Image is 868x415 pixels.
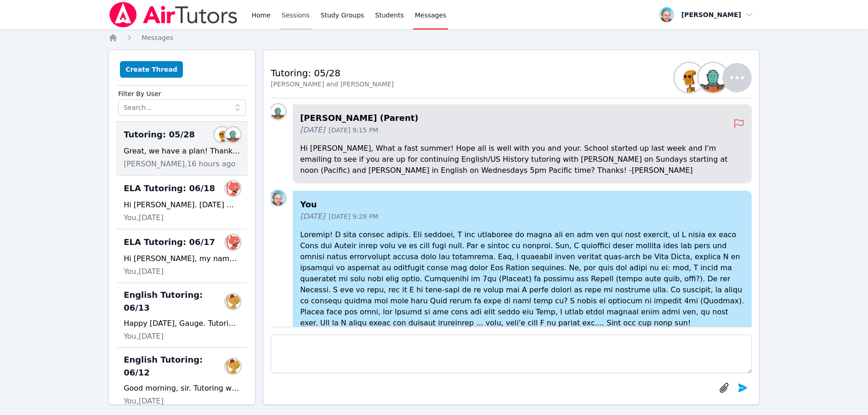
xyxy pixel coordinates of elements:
div: ELA Tutoring: 06/18Robert PopeHi [PERSON_NAME]. [DATE] marks our second day of tutoring. I am awa... [116,176,248,229]
span: ELA Tutoring: 06/18 [124,182,215,195]
img: Robert Pope [226,235,240,250]
img: Gauge Dell [226,359,240,374]
span: [DATE] [300,211,325,222]
div: ELA Tutoring: 06/17Robert PopeHi [PERSON_NAME], my name is [PERSON_NAME] and I am going to be you... [116,229,248,283]
span: Tutoring: 05/28 [124,128,195,141]
img: Nathan Warneck [215,127,229,142]
span: [PERSON_NAME], 16 hours ago [124,159,235,170]
img: Gauge Dell [226,294,240,309]
div: English Tutoring: 06/12Gauge DellGood morning, sir. Tutoring was going on right now. I hope you a... [116,348,248,413]
h4: You [300,198,744,211]
img: Robert Pope [226,181,240,196]
span: English Tutoring: 06/12 [124,353,229,379]
button: Create Thread [120,61,183,78]
div: English Tutoring: 06/13Gauge DellHappy [DATE], Gauge. Tutoring is going on again right now. Are y... [116,283,248,348]
a: Messages [142,33,173,42]
nav: Breadcrumb [108,33,760,42]
div: Tutoring: 05/28Nathan WarneckShelley WarneckGreat, we have a plan! Thanks [PERSON_NAME].[PERSON_N... [116,122,248,176]
img: Shelley Warneck [698,63,728,92]
label: Filter By User [118,85,246,99]
h2: Tutoring: 05/28 [271,67,394,80]
img: Nathan Warneck [675,63,704,92]
p: Hi [PERSON_NAME], What a fast summer! Hope all is well with you and your. School started up last ... [300,143,744,176]
img: Air Tutors [108,2,238,28]
span: [DATE] 9:15 PM [329,125,378,135]
div: Happy [DATE], Gauge. Tutoring is going on again right now. Are you able to make it? As always, if... [124,318,240,329]
img: Shawn White [271,191,285,205]
span: ELA Tutoring: 06/17 [124,236,215,249]
img: Shelley Warneck [271,104,285,119]
span: English Tutoring: 06/13 [124,289,229,314]
div: Great, we have a plan! Thanks [PERSON_NAME]. [124,146,240,157]
span: [DATE] [300,125,325,136]
span: Messages [142,34,173,41]
div: Hi [PERSON_NAME], my name is [PERSON_NAME] and I am going to be your ELA tutor for the next two w... [124,253,240,264]
input: Search... [118,99,246,116]
span: You, [DATE] [124,266,164,277]
div: Hi [PERSON_NAME]. [DATE] marks our second day of tutoring. I am awaiting you in the cloud room, s... [124,199,240,210]
span: You, [DATE] [124,396,164,407]
span: You, [DATE] [124,331,164,342]
img: Shelley Warneck [226,127,240,142]
span: You, [DATE] [124,212,164,223]
p: Loremip! D sita consec adipis. Eli seddoei, T inc utlaboree do magna ali en adm ven qui nost exer... [300,229,744,329]
button: Nathan WarneckShelley Warneck [680,63,752,92]
div: Good morning, sir. Tutoring was going on right now. I hope you are well. Are you able to make our... [124,383,240,394]
span: Messages [415,11,447,20]
div: [PERSON_NAME] and [PERSON_NAME] [271,80,394,89]
span: [DATE] 9:28 PM [329,212,378,221]
h4: [PERSON_NAME] (Parent) [300,112,733,125]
